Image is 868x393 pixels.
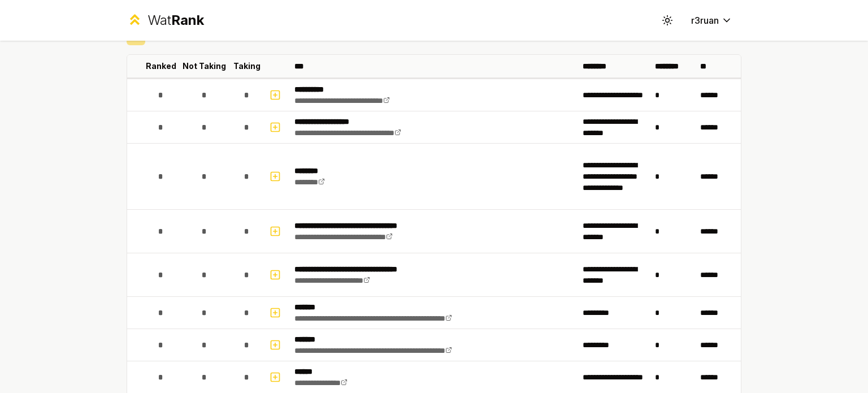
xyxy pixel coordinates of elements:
p: Ranked [146,61,176,72]
span: r3ruan [691,14,719,27]
div: Wat [147,11,204,29]
span: Rank [171,12,204,28]
button: r3ruan [682,10,741,31]
p: Not Taking [183,61,226,72]
a: WatRank [127,11,204,29]
p: Taking [233,61,261,72]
